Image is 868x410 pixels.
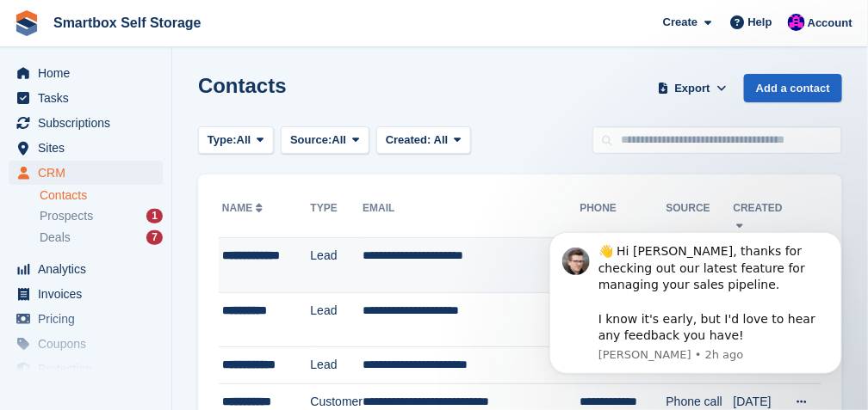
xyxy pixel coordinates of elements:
[363,195,580,238] th: Email
[311,347,363,384] td: Lead
[40,208,93,224] span: Prospects
[198,126,274,155] button: Type: All
[9,282,163,306] a: menu
[40,187,163,204] a: Contacts
[744,74,842,102] a: Add a contact
[332,132,347,149] span: All
[146,230,163,245] div: 7
[198,74,287,97] h1: Contacts
[663,14,697,31] span: Create
[734,202,783,229] a: Created
[222,202,266,214] a: Name
[38,257,141,281] span: Analytics
[40,229,71,246] span: Deals
[311,292,363,347] td: Lead
[9,357,163,381] a: menu
[208,132,237,149] span: Type:
[237,132,251,149] span: All
[666,195,734,238] th: Source
[40,229,163,247] a: Deals 7
[675,80,710,97] span: Export
[9,136,163,160] a: menu
[38,136,141,160] span: Sites
[38,282,141,306] span: Invoices
[46,9,208,37] a: Smartbox Self Storage
[38,111,141,135] span: Subscriptions
[788,14,805,31] img: Sam Austin
[9,307,163,331] a: menu
[14,10,40,36] img: stora-icon-8386f47178a22dfd0bd8f6a31ec36ba5ce8667c1dd55bd0f319d3a0aa187defe.svg
[9,332,163,356] a: menu
[524,207,868,401] iframe: Intercom notifications message
[311,238,363,293] td: Lead
[38,357,141,381] span: Protection
[808,15,852,32] span: Account
[290,132,332,149] span: Source:
[146,209,163,223] div: 1
[386,133,431,146] span: Created:
[9,61,163,85] a: menu
[38,332,141,356] span: Coupons
[9,111,163,135] a: menu
[311,195,363,238] th: Type
[748,14,772,31] span: Help
[38,61,141,85] span: Home
[38,307,141,331] span: Pricing
[9,257,163,281] a: menu
[376,126,471,155] button: Created: All
[580,195,666,238] th: Phone
[434,133,449,146] span: All
[9,86,163,110] a: menu
[281,126,369,155] button: Source: All
[38,86,141,110] span: Tasks
[38,161,141,185] span: CRM
[40,207,163,225] a: Prospects 1
[9,161,163,185] a: menu
[654,74,730,102] button: Export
